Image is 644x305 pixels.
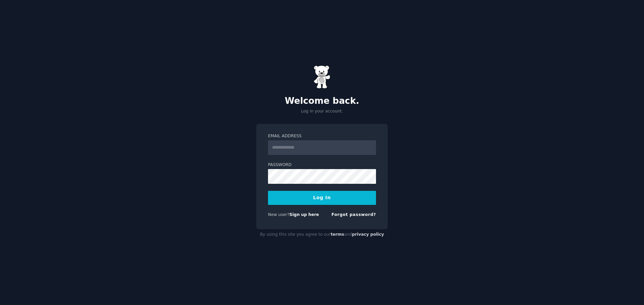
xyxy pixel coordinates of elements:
a: Forgot password? [331,212,376,217]
label: Email Address [268,133,376,139]
label: Password [268,162,376,168]
button: Log In [268,191,376,205]
img: Gummy Bear [314,65,330,89]
h2: Welcome back. [256,96,388,106]
a: privacy policy [352,232,384,237]
div: By using this site you agree to our and [256,229,388,240]
a: terms [331,232,344,237]
span: New user? [268,212,289,217]
p: Log in your account. [256,108,388,115]
a: Sign up here [289,212,319,217]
